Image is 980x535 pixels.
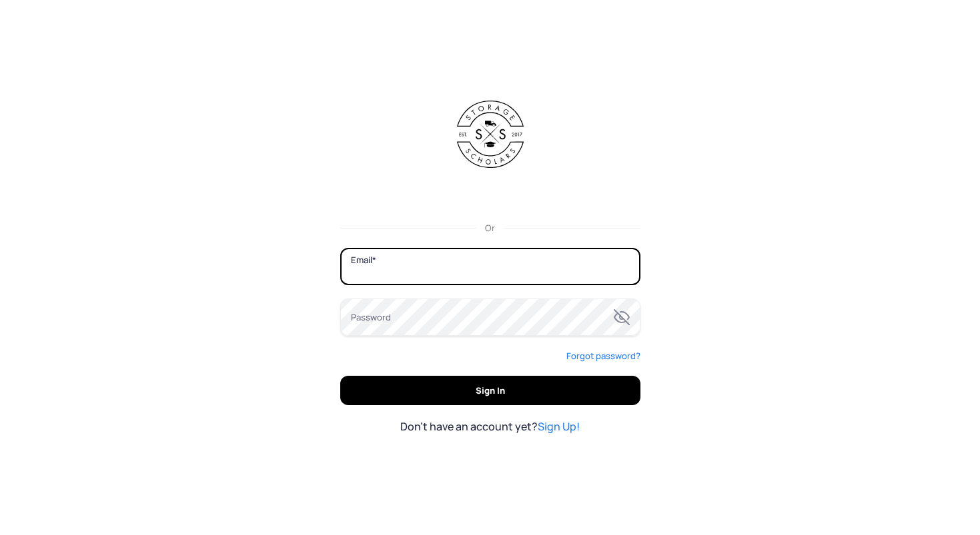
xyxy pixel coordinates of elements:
[340,376,640,405] button: Sign In
[457,101,524,168] img: Storage Scholars Logo Black
[538,419,580,434] a: Sign Up!
[419,180,561,209] iframe: Sign in with Google Button
[400,418,580,434] span: Don't have an account yet?
[356,376,624,405] span: Sign In
[566,349,640,362] a: Forgot password?
[340,221,640,235] div: Or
